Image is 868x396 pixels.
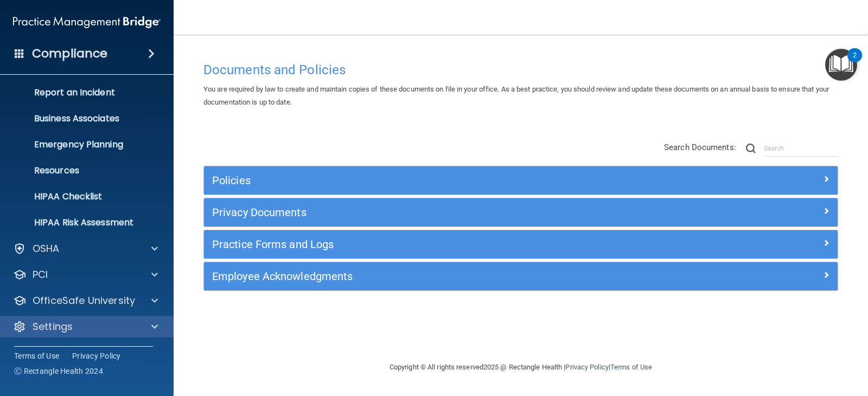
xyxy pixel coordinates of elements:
p: Settings [33,320,73,333]
img: PMB logo [13,11,161,33]
p: OfficeSafe University [33,294,135,307]
a: Terms of Use [14,350,59,361]
span: You are required by law to create and maintain copies of these documents on file in your office. ... [203,85,829,106]
p: Business Associates [7,113,155,124]
p: OSHA [33,242,60,255]
p: HIPAA Checklist [7,191,155,202]
button: Open Resource Center, 2 new notifications [825,49,857,81]
span: Ⓒ Rectangle Health 2024 [14,366,103,376]
a: Privacy Policy [72,350,121,361]
a: Employee Acknowledgments [212,268,829,285]
input: Search [764,140,838,157]
h5: Policies [212,174,671,186]
span: Search Documents: [664,142,736,152]
h5: Employee Acknowledgments [212,270,671,282]
img: ic-search.3b580494.png [746,144,756,153]
div: 2 [853,55,857,69]
a: Privacy Policy [565,363,608,371]
a: Settings [13,320,158,333]
a: OSHA [13,242,158,255]
a: OfficeSafe University [13,294,158,307]
a: Practice Forms and Logs [212,236,829,253]
a: PCI [13,268,158,281]
p: Resources [7,165,155,176]
p: HIPAA Risk Assessment [7,217,155,228]
h4: Documents and Policies [203,63,838,77]
div: Copyright © All rights reserved 2025 @ Rectangle Health | | [323,350,719,385]
a: Privacy Documents [212,204,829,221]
p: Report an Incident [7,87,155,98]
p: PCI [33,268,48,281]
p: Emergency Planning [7,139,155,150]
h5: Practice Forms and Logs [212,238,671,250]
a: Terms of Use [610,363,652,371]
h4: Compliance [32,46,107,61]
h5: Privacy Documents [212,206,671,218]
a: Policies [212,172,829,189]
